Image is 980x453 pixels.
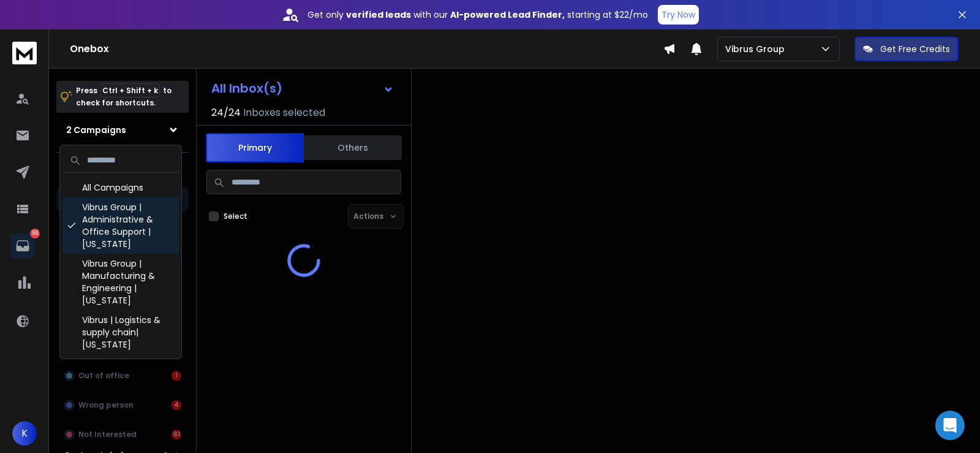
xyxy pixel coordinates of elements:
h1: 2 Campaigns [66,124,126,136]
div: Vibrus Group | Manufacturing & Engineering | [US_STATE] [62,254,179,310]
p: Get only with our starting at $22/mo [307,9,648,21]
p: Get Free Credits [880,43,950,55]
p: Press to check for shortcuts. [76,85,171,109]
p: 66 [30,229,40,238]
span: 24 / 24 [211,105,241,120]
p: Try Now [661,9,695,21]
img: logo [12,42,37,64]
div: Open Intercom Messenger [935,411,965,440]
button: Others [304,134,402,161]
div: Vibrus Group | Currently Hiring | Medical assistant [62,354,179,398]
div: All Campaigns [62,178,179,197]
div: Vibrus Group | Administrative & Office Support | [US_STATE] [62,197,179,254]
label: Select [224,211,247,221]
div: Vibrus | Logistics & supply chain| [US_STATE] [62,310,179,354]
span: K [12,421,37,446]
h1: Onebox [70,42,663,56]
strong: AI-powered Lead Finder, [450,9,565,21]
span: Ctrl + Shift + k [100,83,160,97]
h3: Inboxes selected [243,105,325,120]
button: Primary [206,133,304,162]
p: Vibrus Group [725,43,790,55]
h3: Filters [56,162,189,180]
h1: All Inbox(s) [211,82,282,94]
strong: verified leads [346,9,411,21]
